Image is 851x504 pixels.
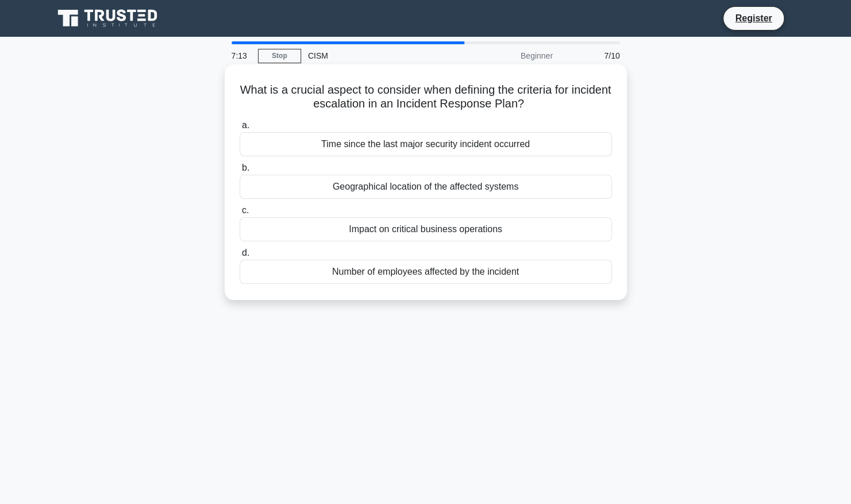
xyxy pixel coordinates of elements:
[238,83,613,111] h5: What is a crucial aspect to consider when defining the criteria for incident escalation in an Inc...
[258,49,301,63] a: Stop
[240,132,612,156] div: Time since the last major security incident occurred
[242,248,249,257] span: d.
[560,44,627,67] div: 7/10
[242,163,249,172] span: b.
[240,260,612,284] div: Number of employees affected by the incident
[240,217,612,241] div: Impact on critical business operations
[459,44,560,67] div: Beginner
[242,205,249,215] span: c.
[225,44,258,67] div: 7:13
[242,120,249,130] span: a.
[728,11,779,25] a: Register
[301,44,459,67] div: CISM
[240,175,612,199] div: Geographical location of the affected systems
